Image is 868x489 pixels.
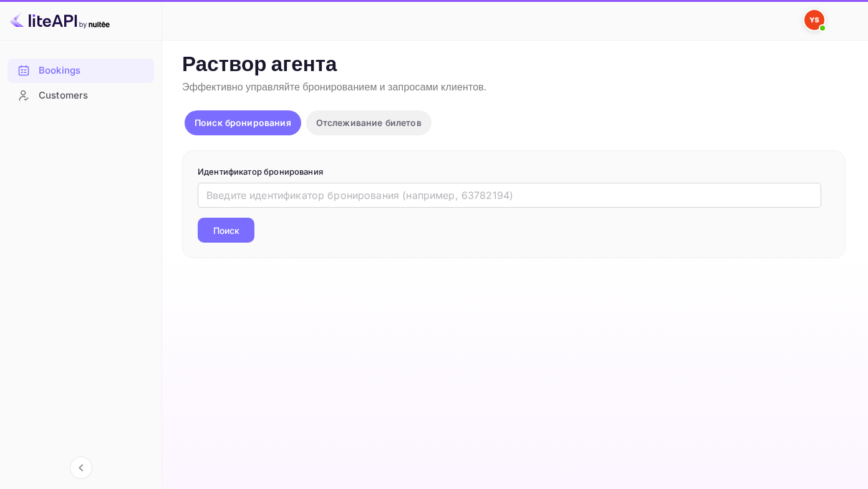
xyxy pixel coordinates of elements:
[198,218,254,243] button: Поиск
[182,81,486,94] ya-tr-span: Эффективно управляйте бронированием и запросами клиентов.
[198,167,323,177] ya-tr-span: Идентификатор бронирования
[198,183,821,208] input: Введите идентификатор бронирования (например, 63782194)
[182,52,337,79] ya-tr-span: Раствор агента
[7,84,154,107] a: Customers
[804,10,824,30] img: Yandex Support
[10,10,110,30] img: Логотип LiteAPI
[7,59,154,82] a: Bookings
[39,89,148,103] div: Customers
[195,117,291,128] ya-tr-span: Поиск бронирования
[213,224,239,237] ya-tr-span: Поиск
[7,59,154,83] div: Bookings
[39,64,148,78] div: Bookings
[7,84,154,108] div: Customers
[316,117,422,128] ya-tr-span: Отслеживание билетов
[70,457,92,479] button: Свернуть навигацию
